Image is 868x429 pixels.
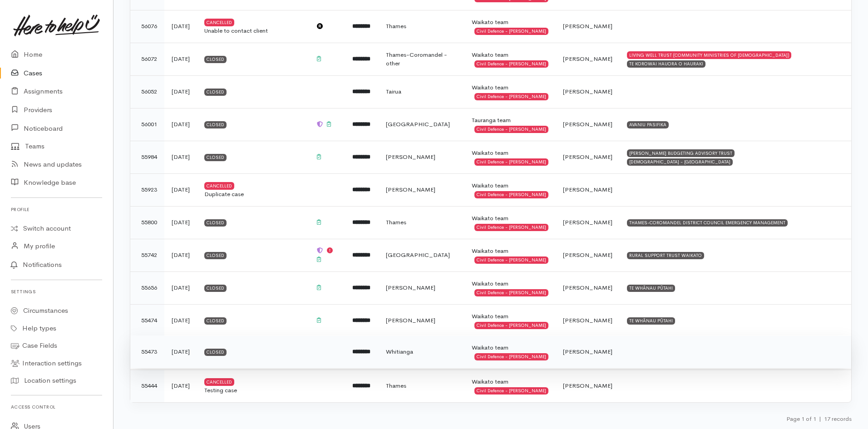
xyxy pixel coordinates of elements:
[627,317,675,325] div: TE WHĀNAU PŪTAHI
[474,60,548,68] span: Civil Defence - [PERSON_NAME]
[386,88,401,95] span: Tairua
[563,55,612,63] span: [PERSON_NAME]
[627,149,735,157] div: [PERSON_NAME] BUDGETING ADVISORY TRUST
[472,148,548,158] div: Waikato team
[130,206,164,239] td: 55800
[386,251,450,259] span: [GEOGRAPHIC_DATA]
[130,271,164,304] td: 55656
[474,322,548,329] span: Civil Defence - [PERSON_NAME]
[472,50,548,59] div: Waikato team
[474,191,548,198] span: Civil Defence - [PERSON_NAME]
[474,387,548,394] span: Civil Defence - [PERSON_NAME]
[472,214,548,223] div: Waikato team
[130,75,164,108] td: 56052
[627,121,669,128] div: AVANIU PASIFIKA
[164,108,197,141] td: [DATE]
[563,251,612,259] span: [PERSON_NAME]
[474,353,548,360] span: Civil Defence - [PERSON_NAME]
[204,182,234,189] div: Cancelled
[130,108,164,141] td: 56001
[164,173,197,206] td: [DATE]
[204,378,234,385] div: Cancelled
[204,285,227,292] div: Closed
[474,93,548,100] span: Civil Defence - [PERSON_NAME]
[130,335,164,368] td: 55473
[164,335,197,368] td: [DATE]
[472,181,548,190] div: Waikato team
[627,285,675,292] div: TE WHĀNAU PŪTAHI
[204,121,227,128] div: Closed
[386,186,435,193] span: [PERSON_NAME]
[563,153,612,161] span: [PERSON_NAME]
[386,218,406,226] span: Thames
[204,56,227,63] div: Closed
[472,343,548,352] div: Waikato team
[164,370,197,402] td: [DATE]
[563,284,612,291] span: [PERSON_NAME]
[164,239,197,271] td: [DATE]
[627,51,791,59] div: LIVING WELL TRUST (COMMUNITY MINISTRIES OF [DEMOGRAPHIC_DATA])
[472,279,548,288] div: Waikato team
[474,28,548,35] span: Civil Defence - [PERSON_NAME]
[386,153,435,161] span: [PERSON_NAME]
[563,348,612,355] span: [PERSON_NAME]
[130,304,164,337] td: 55474
[819,415,821,423] span: |
[386,348,413,355] span: Whitianga
[563,120,612,128] span: [PERSON_NAME]
[11,286,102,298] h6: Settings
[474,224,548,231] span: Civil Defence - [PERSON_NAME]
[164,43,197,75] td: [DATE]
[563,382,612,390] span: [PERSON_NAME]
[164,10,197,43] td: [DATE]
[386,284,435,291] span: [PERSON_NAME]
[472,247,548,256] div: Waikato team
[164,75,197,108] td: [DATE]
[472,377,548,386] div: Waikato team
[627,158,733,166] div: [DEMOGRAPHIC_DATA] - [GEOGRAPHIC_DATA]
[386,22,406,30] span: Thames
[474,158,548,166] span: Civil Defence - [PERSON_NAME]
[130,370,164,402] td: 55444
[164,141,197,173] td: [DATE]
[204,26,301,35] div: Unable to contact client
[204,19,234,26] div: Cancelled
[386,120,450,128] span: [GEOGRAPHIC_DATA]
[204,219,227,227] div: Closed
[164,304,197,337] td: [DATE]
[627,219,788,227] div: THAMES-COROMANDEL DISTRICT COUNCIL EMERGENCY MANAGEMENT
[474,256,548,264] span: Civil Defence - [PERSON_NAME]
[204,386,301,395] div: Testing case
[130,141,164,173] td: 55984
[204,349,227,356] div: Closed
[563,22,612,30] span: [PERSON_NAME]
[204,154,227,161] div: Closed
[204,89,227,96] div: Closed
[386,316,435,324] span: [PERSON_NAME]
[164,271,197,304] td: [DATE]
[474,289,548,296] span: Civil Defence - [PERSON_NAME]
[472,83,548,92] div: Waikato team
[130,239,164,271] td: 55742
[627,60,705,68] div: TE KOROWAI HAUORA O HAURAKI
[386,382,406,390] span: Thames
[474,126,548,133] span: Civil Defence - [PERSON_NAME]
[204,252,227,259] div: Closed
[130,43,164,75] td: 56072
[164,206,197,239] td: [DATE]
[472,312,548,321] div: Waikato team
[11,203,102,216] h6: Profile
[563,88,612,95] span: [PERSON_NAME]
[11,401,102,413] h6: Access control
[786,415,852,423] small: Page 1 of 1 17 records
[386,51,447,68] span: Thames-Coromandel - other
[472,18,548,27] div: Waikato team
[130,10,164,43] td: 56076
[472,116,548,125] div: Tauranga team
[563,218,612,226] span: [PERSON_NAME]
[130,173,164,206] td: 55923
[627,252,704,259] div: RURAL SUPPORT TRUST WAIKATO
[204,317,227,325] div: Closed
[563,316,612,324] span: [PERSON_NAME]
[563,186,612,193] span: [PERSON_NAME]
